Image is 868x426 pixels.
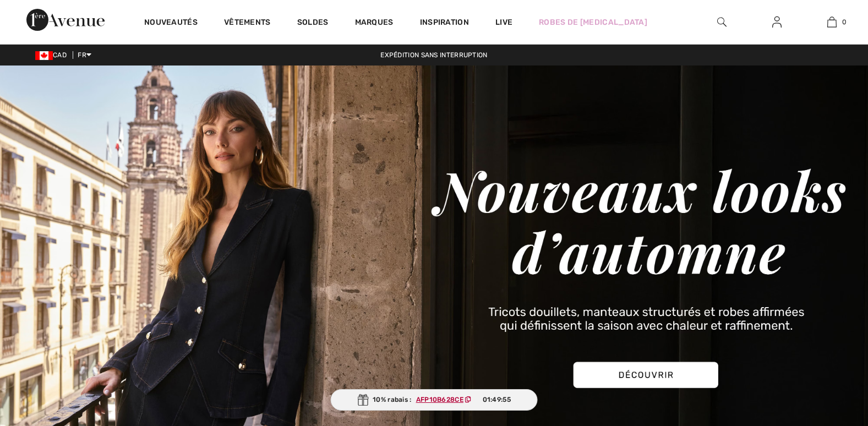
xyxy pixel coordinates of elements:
img: Mes infos [772,15,782,29]
a: Live [495,17,512,28]
img: Canadian Dollar [35,51,53,60]
a: Vêtements [224,18,271,29]
a: 0 [805,15,859,29]
span: 01:49:55 [483,395,511,405]
a: Nouveautés [144,18,198,29]
span: 0 [842,17,847,27]
span: CAD [35,51,71,59]
div: 10% rabais : [330,389,538,411]
img: 1ère Avenue [26,9,105,31]
ins: AFP10B628CE [416,396,463,403]
a: Se connecter [763,15,790,29]
img: Gift.svg [357,394,368,406]
span: FR [78,51,91,59]
img: recherche [717,15,727,29]
a: Marques [355,18,394,29]
span: Inspiration [420,18,469,29]
img: Mon panier [827,15,837,29]
a: Soldes [297,18,329,29]
a: Robes de [MEDICAL_DATA] [539,17,647,28]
